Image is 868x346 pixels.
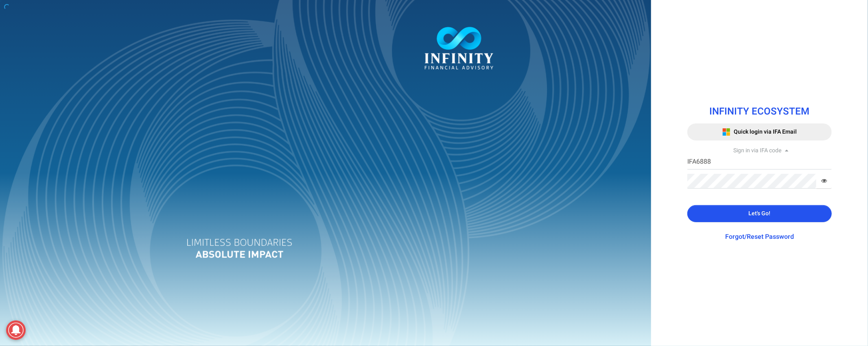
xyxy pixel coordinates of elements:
[733,146,781,155] span: Sign in via IFA code
[687,123,832,141] button: Quick login via IFA Email
[687,106,832,117] h1: INFINITY ECOSYSTEM
[748,209,770,218] span: Let's Go!
[687,147,832,155] div: Sign in via IFA code
[734,128,797,136] span: Quick login via IFA Email
[725,232,794,242] a: Forgot/Reset Password
[687,155,832,170] input: IFA Code
[687,205,832,222] button: Let's Go!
